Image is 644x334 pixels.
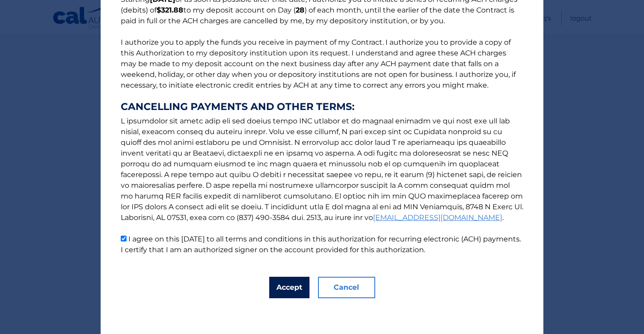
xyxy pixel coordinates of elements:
b: 28 [296,6,305,14]
button: Accept [269,277,309,298]
label: I agree on this [DATE] to all terms and conditions in this authorization for recurring electronic... [121,235,521,254]
b: $321.88 [157,6,183,14]
a: [EMAIL_ADDRESS][DOMAIN_NAME] [373,213,502,222]
strong: CANCELLING PAYMENTS AND OTHER TERMS: [121,101,523,112]
button: Cancel [318,277,375,298]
